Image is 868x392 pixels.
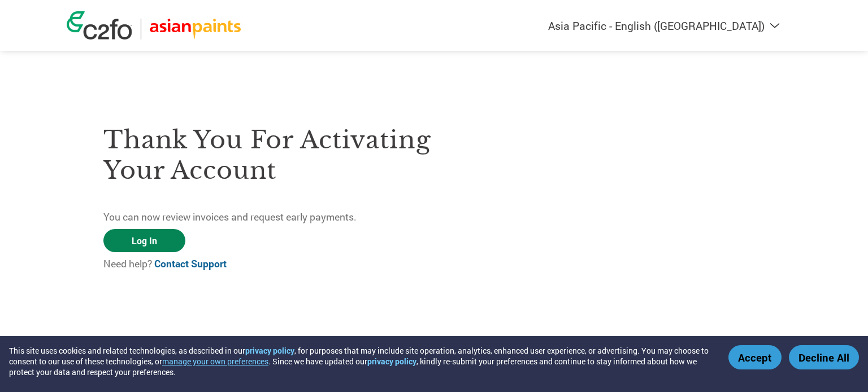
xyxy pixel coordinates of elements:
div: This site uses cookies and related technologies, as described in our , for purposes that may incl... [9,345,712,377]
a: privacy policy [245,345,294,356]
button: manage your own preferences [162,356,268,367]
a: privacy policy [367,356,416,367]
a: Log In [103,229,185,252]
a: Contact Support [154,257,227,270]
button: Accept [728,345,782,369]
p: Need help? [103,257,434,271]
button: Decline All [789,345,859,369]
img: c2fo logo [67,11,132,39]
h3: Thank you for activating your account [103,125,434,186]
p: You can now review invoices and request early payments. [103,210,434,224]
img: Asian Paints [150,19,241,39]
